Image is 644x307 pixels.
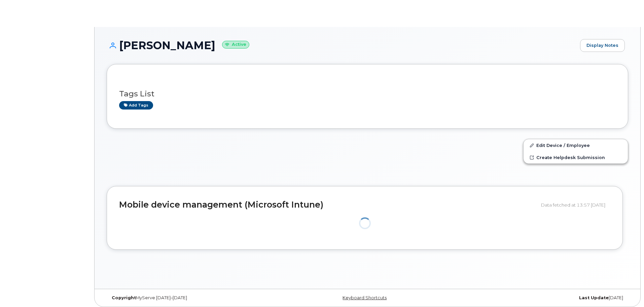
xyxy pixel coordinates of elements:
[541,198,610,211] div: Data fetched at 13:57 [DATE]
[343,295,387,300] a: Keyboard Shortcuts
[524,151,628,163] a: Create Helpdesk Submission
[119,101,153,110] a: Add tags
[222,41,249,49] small: Active
[112,295,136,300] strong: Copyright
[107,39,577,51] h1: [PERSON_NAME]
[107,295,281,301] div: MyServe [DATE]–[DATE]
[580,39,625,52] a: Display Notes
[579,295,609,300] strong: Last Update
[454,295,628,301] div: [DATE]
[524,139,628,151] a: Edit Device / Employee
[119,200,536,210] h2: Mobile device management (Microsoft Intune)
[119,90,616,98] h3: Tags List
